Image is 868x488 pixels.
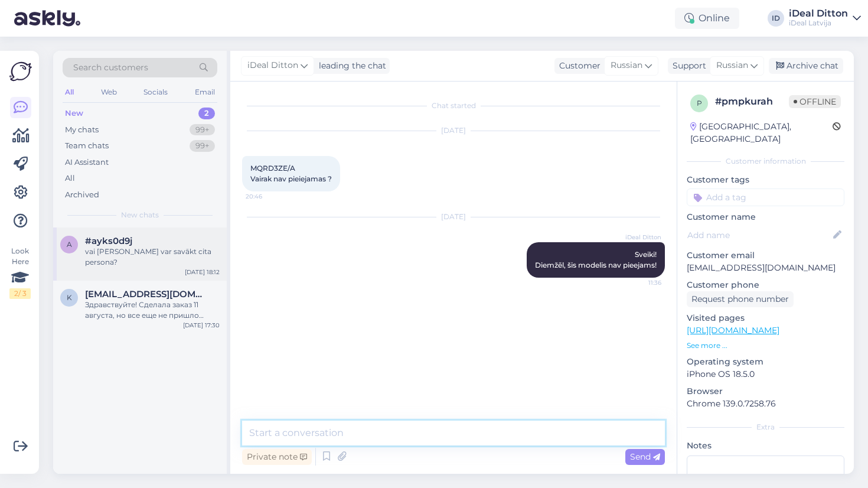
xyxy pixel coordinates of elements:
div: leading the chat [314,60,386,72]
div: Private note [242,449,312,465]
span: 20:46 [246,192,290,201]
p: Customer name [687,211,844,223]
p: Customer email [687,249,844,262]
span: Offline [789,95,841,108]
div: Customer information [687,156,844,167]
div: All [63,84,76,100]
div: All [65,173,75,184]
div: iDeal Ditton [789,9,848,18]
p: See more ... [687,340,844,351]
img: Askly Logo [9,60,32,83]
input: Add name [687,229,831,242]
div: New [65,108,83,119]
input: Add a tag [687,188,844,206]
div: 2 / 3 [9,288,31,299]
span: Search customers [73,61,148,74]
div: # pmpkurah [715,95,789,109]
span: New chats [121,210,159,220]
p: Visited pages [687,312,844,324]
div: [GEOGRAPHIC_DATA], [GEOGRAPHIC_DATA] [690,121,833,145]
div: Archive chat [769,58,843,74]
p: Customer phone [687,279,844,291]
div: Look Here [9,246,31,299]
div: Socials [141,84,170,100]
p: iPhone OS 18.5.0 [687,368,844,380]
p: Chrome 139.0.7258.76 [687,398,844,410]
div: Archived [65,189,99,201]
span: #ayks0d9j [85,236,132,246]
span: p [697,99,702,108]
div: My chats [65,124,99,136]
span: iDeal Ditton [617,233,661,242]
div: Web [99,84,119,100]
a: iDeal DittoniDeal Latvija [789,9,861,28]
div: Customer [554,60,601,72]
span: Send [630,451,660,462]
a: [URL][DOMAIN_NAME] [687,325,779,336]
span: Russian [716,59,748,72]
span: MQRD3ZE/A Vairak nav pieiejamas ? [250,164,332,183]
span: koles07vika@gmail.com [85,289,208,300]
div: Team chats [65,140,109,152]
span: 11:36 [617,278,661,287]
div: 99+ [190,124,215,136]
div: vai [PERSON_NAME] var savākt cita persona? [85,246,220,268]
div: Support [668,60,706,72]
div: AI Assistant [65,157,109,168]
div: Здравствуйте! Сделала заказ 11 августа, но все еще не пришло подтверждения от продавца, есть пово... [85,300,220,321]
p: Notes [687,440,844,452]
div: [DATE] [242,125,665,136]
div: [DATE] 18:12 [185,268,220,276]
p: Operating system [687,356,844,368]
div: Email [192,84,217,100]
div: Request phone number [687,291,794,307]
span: a [67,240,72,249]
p: [EMAIL_ADDRESS][DOMAIN_NAME] [687,262,844,274]
div: 2 [198,108,215,119]
span: Russian [611,59,642,72]
div: Extra [687,422,844,432]
span: k [67,293,72,302]
div: 99+ [190,140,215,152]
div: [DATE] [242,212,665,222]
div: iDeal Latvija [789,18,848,28]
p: Customer tags [687,174,844,186]
div: Chat started [242,100,665,111]
div: ID [768,10,784,27]
span: iDeal Ditton [247,59,298,72]
p: Browser [687,385,844,398]
div: Online [675,8,739,29]
div: [DATE] 17:30 [183,321,220,330]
